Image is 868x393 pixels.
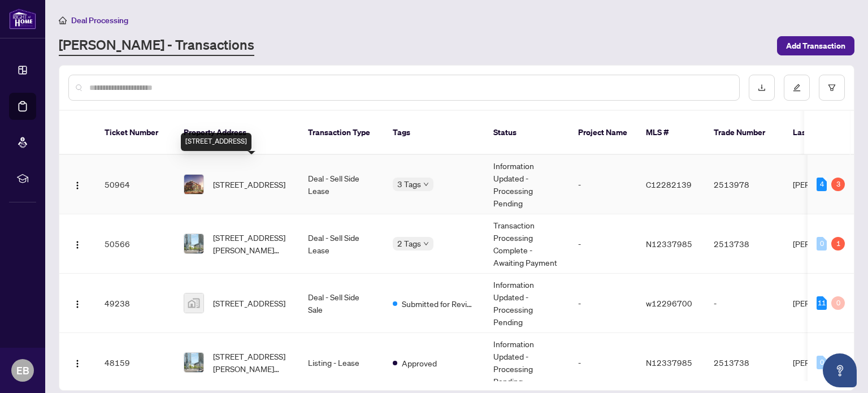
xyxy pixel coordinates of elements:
div: 3 [831,178,845,191]
span: N12337985 [646,357,692,368]
span: home [59,16,67,24]
span: 2 Tags [397,237,421,250]
th: Project Name [569,111,637,155]
span: Submitted for Review [402,297,475,310]
img: thumbnail-img [184,293,203,313]
img: Logo [73,359,82,368]
button: Add Transaction [777,36,854,55]
button: filter [819,75,845,101]
button: Logo [68,175,86,193]
td: 2513978 [705,155,784,214]
span: [STREET_ADDRESS] [213,178,285,191]
span: [STREET_ADDRESS][PERSON_NAME][PERSON_NAME] [213,350,290,375]
td: - [569,333,637,392]
td: Listing - Lease [299,333,384,392]
div: 11 [817,296,827,310]
button: Logo [68,235,86,253]
td: - [705,274,784,333]
td: Information Updated - Processing Pending [484,333,569,392]
span: down [423,241,429,247]
img: thumbnail-img [184,353,203,372]
img: Logo [73,300,82,309]
span: down [423,182,429,187]
span: [STREET_ADDRESS] [213,297,285,309]
td: Information Updated - Processing Pending [484,274,569,333]
span: C12282139 [646,179,692,189]
td: - [569,155,637,214]
th: Property Address [175,111,299,155]
span: Add Transaction [786,37,845,55]
img: logo [9,8,36,29]
span: edit [793,84,801,92]
td: - [569,274,637,333]
span: download [758,84,766,92]
td: 50964 [96,155,175,214]
th: Ticket Number [96,111,175,155]
th: Trade Number [705,111,784,155]
td: 49238 [96,274,175,333]
button: edit [784,75,810,101]
span: 3 Tags [397,178,421,191]
span: w12296700 [646,298,692,308]
div: 0 [817,237,827,251]
td: Deal - Sell Side Sale [299,274,384,333]
td: Information Updated - Processing Pending [484,155,569,214]
img: thumbnail-img [184,234,203,253]
div: [STREET_ADDRESS] [181,133,251,151]
th: Status [484,111,569,155]
span: Approved [402,357,437,369]
th: MLS # [637,111,705,155]
th: Tags [384,111,484,155]
th: Transaction Type [299,111,384,155]
button: Logo [68,353,86,372]
div: 1 [831,237,845,251]
td: 2513738 [705,333,784,392]
button: download [749,75,775,101]
td: - [569,214,637,274]
div: 0 [817,356,827,369]
span: N12337985 [646,239,692,249]
div: 4 [817,178,827,191]
td: Deal - Sell Side Lease [299,214,384,274]
a: [PERSON_NAME] - Transactions [59,36,254,56]
div: 0 [831,296,845,310]
span: filter [828,84,836,92]
img: thumbnail-img [184,175,203,194]
img: Logo [73,240,82,249]
td: 48159 [96,333,175,392]
span: [STREET_ADDRESS][PERSON_NAME][PERSON_NAME] [213,231,290,256]
span: EB [16,362,29,378]
td: 2513738 [705,214,784,274]
img: Logo [73,181,82,190]
button: Open asap [823,353,857,387]
button: Logo [68,294,86,312]
span: Deal Processing [71,15,128,25]
td: Deal - Sell Side Lease [299,155,384,214]
td: Transaction Processing Complete - Awaiting Payment [484,214,569,274]
td: 50566 [96,214,175,274]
